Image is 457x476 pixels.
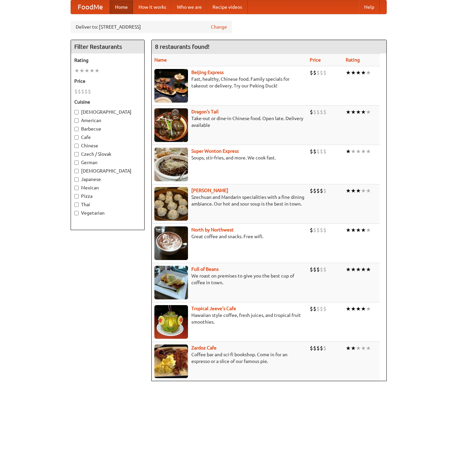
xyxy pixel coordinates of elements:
[310,57,321,63] a: Price
[191,188,228,193] a: [PERSON_NAME]
[361,226,366,234] li: ★
[78,88,81,95] li: $
[71,21,232,33] div: Deliver to: [STREET_ADDRESS]
[316,305,320,313] li: $
[154,226,188,260] img: north.jpg
[154,108,188,142] img: dragon.jpg
[84,67,89,74] li: ★
[323,148,327,155] li: $
[207,0,247,14] a: Recipe videos
[356,226,361,234] li: ★
[356,305,361,313] li: ★
[366,305,371,313] li: ★
[154,187,188,221] img: shandong.jpg
[361,187,366,194] li: ★
[361,148,366,155] li: ★
[74,176,141,183] label: Japanese
[74,193,141,199] label: Pizza
[361,344,366,352] li: ★
[74,184,141,191] label: Mexican
[323,226,327,234] li: $
[356,344,361,352] li: ★
[310,344,313,352] li: $
[361,69,366,76] li: ★
[366,226,371,234] li: ★
[346,57,360,63] a: Rating
[316,148,320,155] li: $
[154,233,305,240] p: Great coffee and snacks. Free wifi.
[366,187,371,194] li: ★
[313,69,316,76] li: $
[154,76,305,89] p: Fast, healthy, Chinese food. Family specials for takeout or delivery. Try our Peking Duck!
[81,88,84,95] li: $
[154,115,305,129] p: Take-out or dine-in Chinese food. Open late. Delivery available
[346,344,351,352] li: ★
[316,344,320,352] li: $
[320,187,323,194] li: $
[172,0,207,14] a: Who we are
[110,0,133,14] a: Home
[74,125,141,132] label: Barbecue
[351,226,356,234] li: ★
[351,305,356,313] li: ★
[191,266,219,272] a: Full of Beans
[320,305,323,313] li: $
[351,344,356,352] li: ★
[74,57,141,64] h5: Rating
[316,266,320,273] li: $
[191,70,224,75] a: Beijing Express
[356,108,361,116] li: ★
[366,266,371,273] li: ★
[154,305,188,339] img: jeeves.jpg
[361,108,366,116] li: ★
[320,148,323,155] li: $
[191,345,217,351] a: Zardoz Cafe
[320,226,323,234] li: $
[155,43,210,50] ng-pluralize: 8 restaurants found!
[346,305,351,313] li: ★
[74,135,79,140] input: Cafe
[74,144,79,148] input: Chinese
[313,108,316,116] li: $
[74,78,141,84] h5: Price
[74,169,79,173] input: [DEMOGRAPHIC_DATA]
[310,108,313,116] li: $
[71,40,144,53] h4: Filter Restaurants
[74,159,141,166] label: German
[191,306,236,311] a: Tropical Jeeve's Cafe
[74,186,79,190] input: Mexican
[133,0,172,14] a: How it works
[74,110,79,114] input: [DEMOGRAPHIC_DATA]
[94,67,100,74] li: ★
[74,127,79,131] input: Barbecue
[154,351,305,365] p: Coffee bar and sci-fi bookshop. Come in for an espresso or a slice of our famous pie.
[74,109,141,115] label: [DEMOGRAPHIC_DATA]
[313,305,316,313] li: $
[313,266,316,273] li: $
[356,148,361,155] li: ★
[356,187,361,194] li: ★
[310,305,313,313] li: $
[346,266,351,273] li: ★
[154,312,305,325] p: Hawaiian style coffee, fresh juices, and tropical fruit smoothies.
[351,69,356,76] li: ★
[74,67,79,74] li: ★
[361,305,366,313] li: ★
[361,266,366,273] li: ★
[191,148,239,154] a: Super Wonton Express
[316,108,320,116] li: $
[74,203,79,207] input: Thai
[154,154,305,161] p: Soups, stir-fries, and more. We cook fast.
[74,142,141,149] label: Chinese
[351,266,356,273] li: ★
[310,148,313,155] li: $
[74,118,79,123] input: American
[191,227,234,232] a: North by Northwest
[74,160,79,165] input: German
